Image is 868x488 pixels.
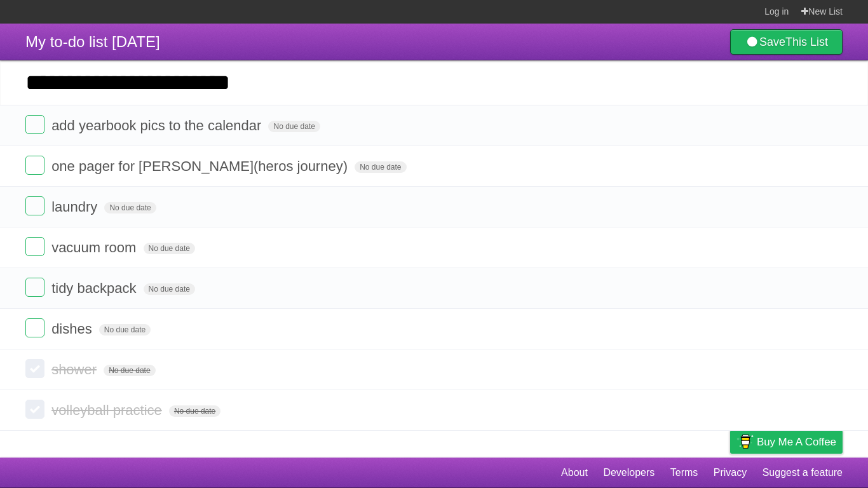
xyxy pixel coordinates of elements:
[561,461,588,485] a: About
[25,359,44,378] label: Done
[169,405,220,417] span: No due date
[268,121,320,132] span: No due date
[25,278,44,297] label: Done
[730,430,843,454] a: Buy me a coffee
[104,202,156,213] span: No due date
[25,318,44,337] label: Done
[670,461,698,485] a: Terms
[714,461,747,485] a: Privacy
[603,461,654,485] a: Developers
[757,431,836,453] span: Buy me a coffee
[25,237,44,256] label: Done
[25,400,44,419] label: Done
[51,362,100,377] span: shower
[25,115,44,134] label: Done
[25,156,44,175] label: Done
[51,240,139,255] span: vacuum room
[51,321,95,337] span: dishes
[99,324,151,335] span: No due date
[51,199,100,215] span: laundry
[730,29,843,55] a: SaveThis List
[51,118,264,133] span: add yearbook pics to the calendar
[51,402,165,418] span: volleyball practice
[785,36,828,48] b: This List
[104,365,155,376] span: No due date
[25,196,44,215] label: Done
[355,161,406,173] span: No due date
[144,243,195,254] span: No due date
[51,158,351,174] span: one pager for [PERSON_NAME](heros journey)
[763,461,843,485] a: Suggest a feature
[25,33,160,50] span: My to-do list [DATE]
[736,431,754,452] img: Buy me a coffee
[51,280,139,296] span: tidy backpack
[144,283,195,295] span: No due date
